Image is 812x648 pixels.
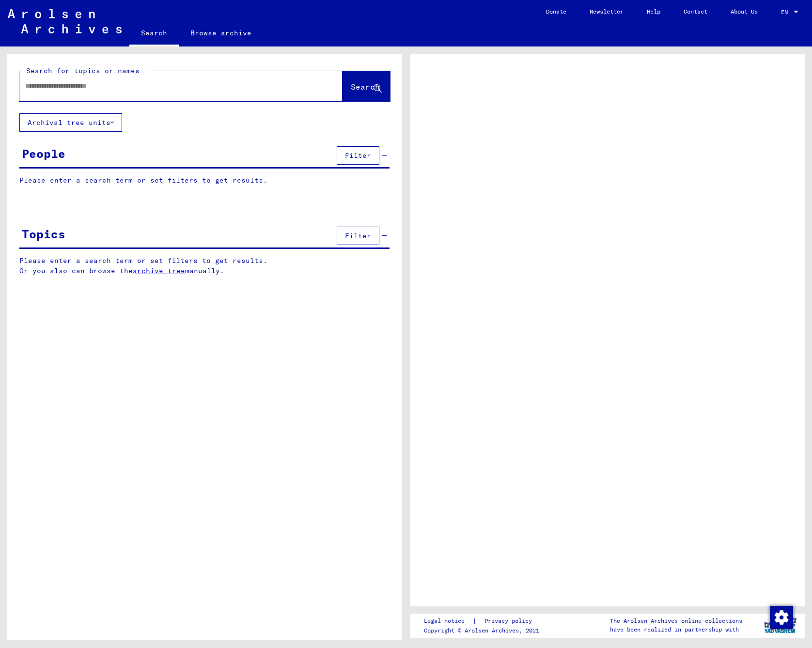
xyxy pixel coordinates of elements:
[343,71,390,101] button: Search
[22,225,65,243] div: Topics
[19,113,122,132] button: Archival tree units
[133,266,185,275] a: archive tree
[22,145,65,162] div: People
[19,256,390,276] p: Please enter a search term or set filters to get results. Or you also can browse the manually.
[129,21,179,46] a: Search
[351,82,380,92] span: Search
[8,9,122,33] img: Arolsen_neg.svg
[769,605,793,629] div: Change consent
[337,227,379,245] button: Filter
[19,175,390,185] p: Please enter a search term or set filters to get results.
[424,616,472,626] a: Legal notice
[26,66,140,75] mat-label: Search for topics or names
[610,617,742,625] p: The Arolsen Archives online collections
[179,21,263,45] a: Browse archive
[781,9,792,15] span: EN
[424,616,544,626] div: |
[770,606,793,629] img: Change consent
[424,626,544,635] p: Copyright © Arolsen Archives, 2021
[610,625,742,634] p: have been realized in partnership with
[762,613,798,637] img: yv_logo.png
[345,151,371,160] span: Filter
[345,231,371,240] span: Filter
[477,616,544,626] a: Privacy policy
[337,146,379,165] button: Filter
